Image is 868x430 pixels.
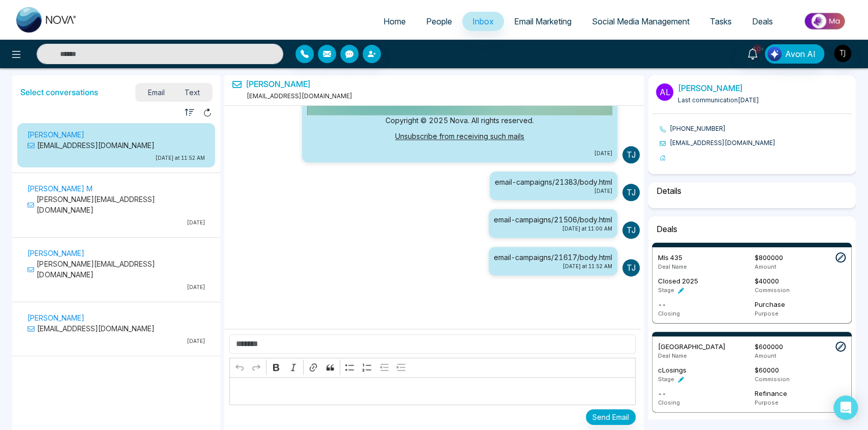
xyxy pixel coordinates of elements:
[27,154,205,162] p: [DATE] at 11:52 AM
[700,12,742,31] a: Tasks
[246,79,311,89] a: [PERSON_NAME]
[740,44,765,62] a: 10+
[622,184,640,201] p: TJ
[495,187,612,195] small: [DATE]
[755,277,779,285] span: $40000
[20,88,98,97] h5: Select conversations
[657,389,666,397] span: --
[27,259,205,280] p: [PERSON_NAME][EMAIL_ADDRESS][DOMAIN_NAME]
[586,409,636,425] button: Send Email
[174,85,210,99] span: Text
[833,395,858,420] div: Open Intercom Messenger
[27,140,205,151] p: [EMAIL_ADDRESS][DOMAIN_NAME]
[622,146,640,163] p: TJ
[657,376,674,383] span: Stage
[765,44,824,64] button: Avon AI
[677,83,742,93] a: [PERSON_NAME]
[138,85,175,99] span: Email
[755,310,779,317] span: Purpose
[27,248,205,259] p: [PERSON_NAME]
[657,352,686,359] span: Deal Name
[582,12,700,31] a: Social Media Management
[504,12,582,31] a: Email Marketing
[834,45,851,62] img: User Avatar
[383,16,406,26] span: Home
[27,323,205,334] p: [EMAIL_ADDRESS][DOMAIN_NAME]
[785,48,816,60] span: Avon AI
[494,225,612,233] small: [DATE] at 11:00 AM
[462,12,504,31] a: Inbox
[657,310,679,317] span: Closing
[494,263,612,270] small: [DATE] at 11:52 AM
[660,138,852,148] li: [EMAIL_ADDRESS][DOMAIN_NAME]
[514,16,572,26] span: Email Marketing
[657,286,674,294] span: Stage
[426,16,452,26] span: People
[657,253,682,262] span: Mls 435
[27,337,205,345] p: [DATE]
[742,12,783,31] a: Deals
[229,358,636,378] div: Editor toolbar
[752,16,773,26] span: Deals
[767,47,782,61] img: Lead Flow
[27,219,205,226] p: [DATE]
[27,312,205,323] p: [PERSON_NAME]
[677,96,759,104] span: Last communication [DATE]
[622,221,640,239] p: TJ
[472,16,494,26] span: Inbox
[307,150,612,157] small: [DATE]
[710,16,732,26] span: Tasks
[657,277,698,285] span: Closed 2025
[652,182,852,200] h6: Details
[27,129,205,140] p: [PERSON_NAME]
[755,286,790,294] span: Commission
[755,300,785,308] span: Purchase
[229,377,636,405] div: Editor editing area: main
[755,342,783,351] span: $600000
[27,283,205,291] p: [DATE]
[657,366,686,374] span: cLosings
[755,366,779,374] span: $60000
[416,12,462,31] a: People
[622,259,640,276] p: TJ
[755,263,776,270] span: Amount
[755,352,776,359] span: Amount
[657,263,686,270] span: Deal Name
[245,92,352,100] span: [EMAIL_ADDRESS][DOMAIN_NAME]
[657,399,679,406] span: Closing
[755,253,783,262] span: $800000
[660,124,852,133] li: [PHONE_NUMBER]
[373,12,416,31] a: Home
[657,342,725,351] span: [GEOGRAPHIC_DATA]
[27,183,205,194] p: [PERSON_NAME] M
[755,399,779,406] span: Purpose
[27,194,205,215] p: [PERSON_NAME][EMAIL_ADDRESS][DOMAIN_NAME]
[755,389,787,397] span: Refinance
[657,300,666,308] span: --
[788,10,862,33] img: Market-place.gif
[16,7,77,33] img: Nova CRM Logo
[652,220,852,238] h6: Deals
[753,44,762,53] span: 10+
[656,83,673,101] p: Al
[755,376,790,383] span: Commission
[592,16,690,26] span: Social Media Management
